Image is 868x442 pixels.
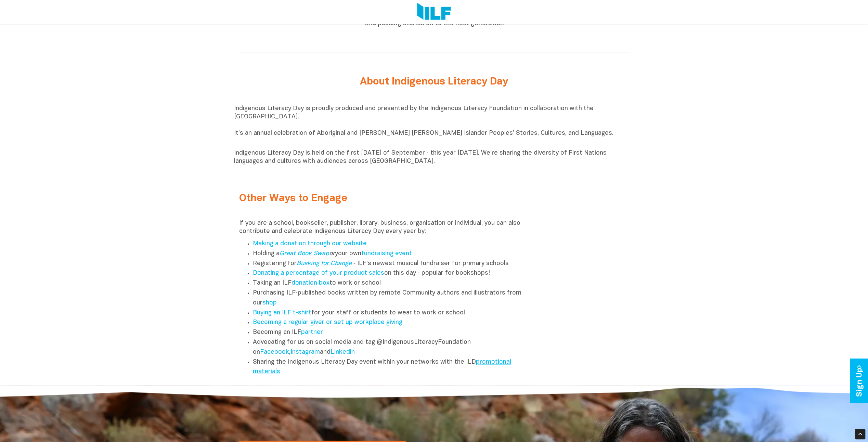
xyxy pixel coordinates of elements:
[253,270,384,276] a: Donating a percentage of your product sales
[361,251,412,257] a: fundraising event
[297,261,352,266] a: Busking for Change
[253,269,529,278] li: on this day ‑ popular for bookshops!
[262,300,277,306] a: shop
[253,310,311,316] a: Buying an ILF t-shirt
[292,280,329,286] a: donation box
[260,349,289,355] a: Facebook
[253,249,529,259] li: Holding a your own
[253,278,529,288] li: Taking an ILF to work or school
[280,251,329,257] a: Great Book Swap
[253,288,529,308] li: Purchasing ILF‑published books written by remote Community authors and illustrators from our
[331,349,355,355] a: Linkedin
[253,259,529,269] li: Registering for ‑ ILF's newest musical fundraiser for primary schools
[239,219,529,236] p: If you are a school, bookseller, publisher, library, business, organisation or individual, you ca...
[234,105,634,146] p: Indigenous Literacy Day is proudly produced and presented by the Indigenous Literacy Foundation i...
[855,429,865,439] div: Scroll Back to Top
[253,338,529,357] li: Advocating for us on social media and tag @IndigenousLiteracyFoundation on , and
[253,241,367,247] a: Making a donation through our website
[253,308,529,318] li: for your staff or students to wear to work or school
[417,3,451,21] img: Logo
[253,328,529,338] li: Becoming an ILF
[234,149,634,166] p: Indigenous Literacy Day is held on the first [DATE] of September ‑ this year [DATE]. We’re sharin...
[239,193,529,204] h2: Other Ways to Engage
[253,320,402,325] a: Becoming a regular giver or set up workplace giving
[253,357,529,377] li: Sharing the Indigenous Literacy Day event within your networks with the ILD
[290,349,320,355] a: Instagram
[306,76,562,88] h2: About Indigenous Literacy Day
[301,329,323,335] a: partner
[280,251,335,257] em: or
